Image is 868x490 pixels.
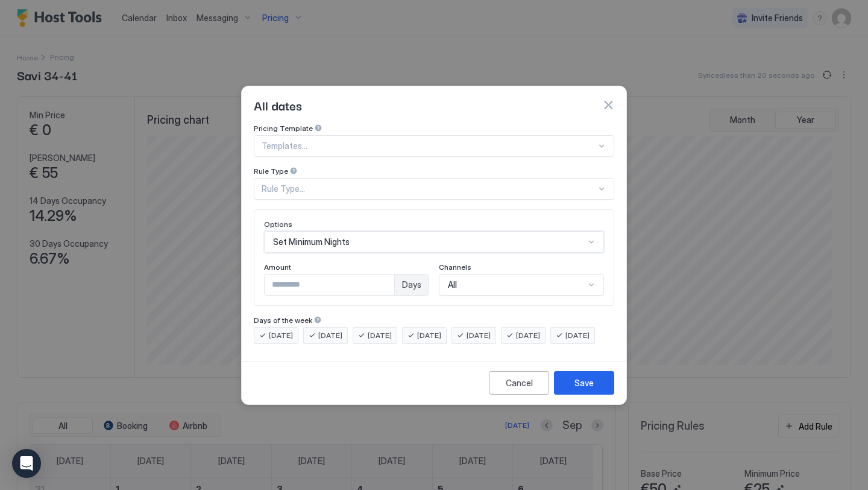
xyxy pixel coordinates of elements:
[448,279,457,290] span: All
[254,167,288,176] span: Rule Type
[565,330,590,341] span: [DATE]
[264,220,292,229] span: Options
[318,330,342,341] span: [DATE]
[402,279,421,290] span: Days
[265,275,394,295] input: Input Field
[254,124,313,133] span: Pricing Template
[254,316,312,325] span: Days of the week
[417,330,441,341] span: [DATE]
[467,330,491,341] span: [DATE]
[574,377,594,389] div: Save
[269,330,293,341] span: [DATE]
[254,96,302,114] span: All dates
[554,371,614,395] button: Save
[489,371,549,395] button: Cancel
[516,330,540,341] span: [DATE]
[506,377,533,389] div: Cancel
[439,262,471,272] span: Channels
[262,183,596,194] div: Rule Type...
[12,449,41,478] div: Open Intercom Messenger
[273,237,350,247] span: Set Minimum Nights
[368,330,392,341] span: [DATE]
[264,262,291,272] span: Amount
